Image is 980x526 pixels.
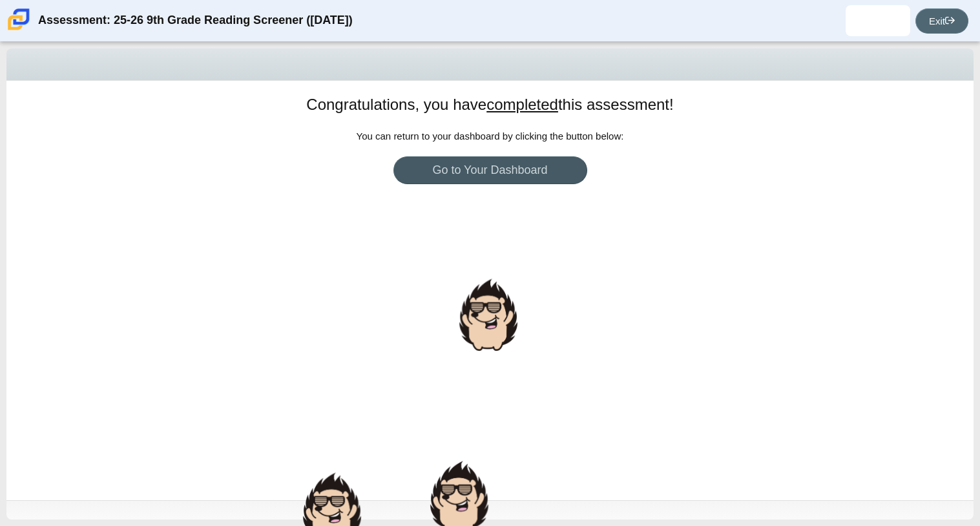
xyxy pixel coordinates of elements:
h1: Congratulations, you have this assessment! [306,94,673,116]
span: You can return to your dashboard by clicking the button below: [357,131,624,142]
div: Assessment: 25-26 9th Grade Reading Screener ([DATE]) [38,5,353,36]
u: completed [486,96,558,113]
a: Exit [915,8,968,34]
a: Go to Your Dashboard [393,156,587,184]
img: jonathan.deleonsan.voOLog [868,10,888,31]
img: Carmen School of Science & Technology [5,6,32,33]
a: Carmen School of Science & Technology [5,24,32,35]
